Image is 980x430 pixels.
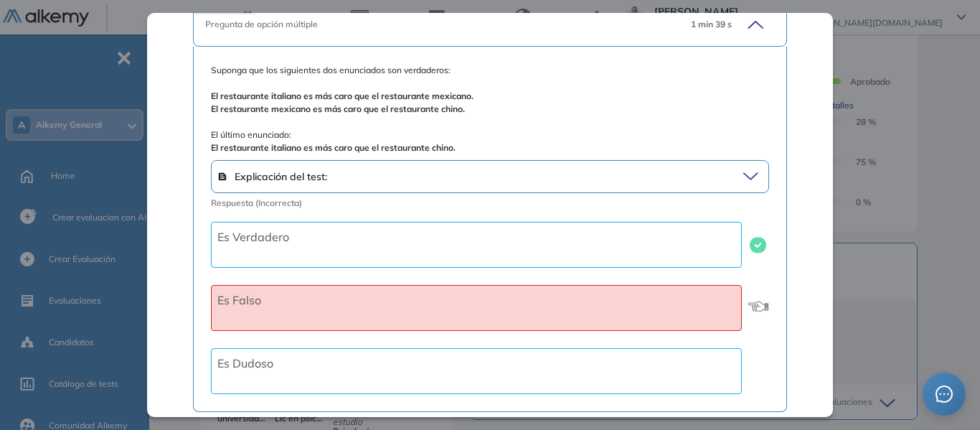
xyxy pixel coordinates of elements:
span: Es Falso [217,293,261,307]
b: El restaurante italiano es más caro que el restaurante chino. [211,142,456,153]
div: Pregunta de opción múltiple [205,18,679,31]
b: El restaurante mexicano es más caro que el restaurante chino. [211,103,465,114]
span: Suponga que los siguientes dos enunciados son verdaderos: El último enunciado: [211,64,769,154]
span: Es Dudoso [217,356,273,370]
span: Es Verdadero [217,230,289,244]
span: Respuesta (Incorrecta) [211,197,302,208]
b: El restaurante italiano es más caro que el restaurante mexicano. [211,90,473,101]
span: Explicación del test: [217,167,477,187]
span: 1 min 39 s [691,18,732,31]
span: message [936,385,953,403]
